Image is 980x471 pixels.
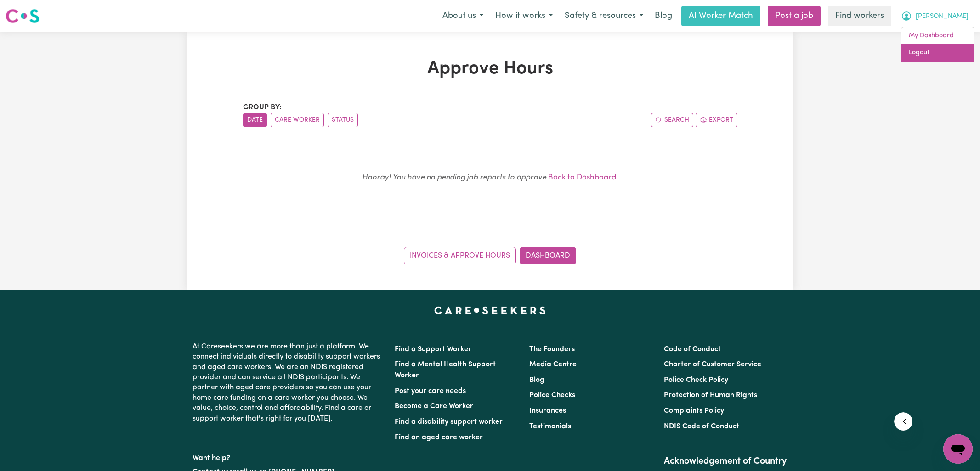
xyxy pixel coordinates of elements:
a: Back to Dashboard [548,174,616,181]
a: My Dashboard [901,27,974,45]
button: Export [696,113,737,127]
iframe: Close message [894,412,912,431]
img: Careseekers logo [6,8,40,24]
a: The Founders [529,346,575,353]
p: Want help? [193,449,384,463]
button: sort invoices by paid status [328,113,358,127]
a: Code of Conduct [664,346,721,353]
button: My Account [895,6,974,26]
button: sort invoices by date [243,113,267,127]
span: [PERSON_NAME] [916,11,969,22]
a: Find a Mental Health Support Worker [395,361,496,379]
a: Find a disability support worker [395,418,503,426]
a: Complaints Policy [664,407,724,415]
a: Testimonials [529,423,571,430]
a: Blog [529,376,544,384]
a: Insurances [529,407,566,415]
a: Blog [649,6,678,26]
a: Protection of Human Rights [664,392,757,399]
a: Media Centre [529,361,577,368]
button: Safety & resources [559,6,649,26]
a: Careseekers home page [434,307,546,314]
a: Find workers [828,6,891,26]
h2: Acknowledgement of Country [664,456,787,467]
span: Group by: [243,104,282,111]
button: sort invoices by care worker [271,113,324,127]
button: Search [651,113,693,127]
a: Become a Care Worker [395,403,473,410]
a: NDIS Code of Conduct [664,423,739,430]
div: My Account [901,27,974,62]
p: At Careseekers we are more than just a platform. We connect individuals directly to disability su... [193,338,384,427]
small: . [362,174,618,181]
a: Find an aged care worker [395,434,483,441]
a: AI Worker Match [681,6,760,26]
button: About us [436,6,489,26]
a: Logout [901,44,974,62]
iframe: Button to launch messaging window [943,434,973,464]
h1: Approve Hours [243,58,737,80]
span: Need any help? [6,6,56,14]
a: Police Checks [529,392,575,399]
a: Post a job [768,6,821,26]
a: Find a Support Worker [395,346,471,353]
a: Careseekers logo [6,6,40,27]
a: Post your care needs [395,387,466,395]
em: Hooray! You have no pending job reports to approve. [362,174,548,181]
a: Charter of Customer Service [664,361,761,368]
a: Invoices & Approve Hours [404,247,516,264]
button: How it works [489,6,559,26]
a: Police Check Policy [664,376,728,384]
a: Dashboard [520,247,576,264]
